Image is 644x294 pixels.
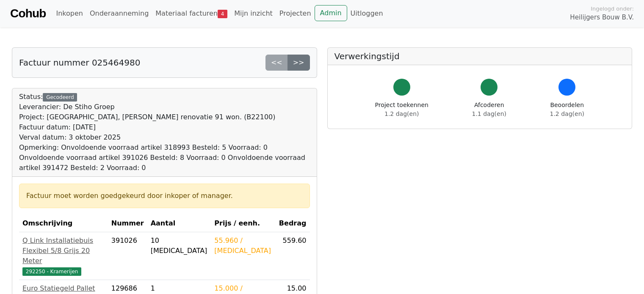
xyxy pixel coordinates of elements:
[19,58,140,68] h5: Factuur nummer 025464980
[19,215,108,232] th: Omschrijving
[147,215,211,232] th: Aantal
[22,283,105,294] div: Euro Statiegeld Pallet
[231,5,276,22] a: Mijn inzicht
[22,267,81,276] span: 292250 - Kramerijen
[384,110,419,117] span: 1.2 dag(en)
[334,51,625,61] h5: Verwerkingstijd
[19,143,310,173] div: Opmerking: Onvoldoende voorraad artikel 318993 Besteld: 5 Voorraad: 0 Onvoldoende voorraad artike...
[214,236,272,256] div: 55.960 / [MEDICAL_DATA]
[86,5,152,22] a: Onderaanneming
[108,215,147,232] th: Nummer
[22,236,105,266] div: Q Link Installatiebuis Flexibel 5/8 Grijs 20 Meter
[211,215,276,232] th: Prijs / eenh.
[276,215,310,232] th: Bedrag
[591,5,634,13] span: Ingelogd onder:
[276,232,310,280] td: 559.60
[19,92,310,173] div: Status:
[19,122,310,132] div: Factuur datum: [DATE]
[315,5,347,21] a: Admin
[22,236,105,276] a: Q Link Installatiebuis Flexibel 5/8 Grijs 20 Meter292250 - Kramerijen
[26,191,303,201] div: Factuur moet worden goedgekeurd door inkoper of manager.
[108,232,147,280] td: 391026
[276,5,315,22] a: Projecten
[152,5,231,22] a: Materiaal facturen4
[19,132,310,143] div: Verval datum: 3 oktober 2025
[570,13,634,22] span: Heilijgers Bouw B.V.
[550,110,584,117] span: 1.2 dag(en)
[472,101,506,118] div: Afcoderen
[151,236,208,256] div: 10 [MEDICAL_DATA]
[43,93,77,102] div: Gecodeerd
[19,102,310,112] div: Leverancier: De Stiho Groep
[550,101,584,118] div: Beoordelen
[347,5,387,22] a: Uitloggen
[375,101,428,118] div: Project toekennen
[53,5,86,22] a: Inkopen
[287,55,310,71] a: >>
[472,110,506,117] span: 1.1 dag(en)
[10,3,46,24] a: Cohub
[218,10,227,18] span: 4
[19,112,310,122] div: Project: [GEOGRAPHIC_DATA], [PERSON_NAME] renovatie 91 won. (B22100)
